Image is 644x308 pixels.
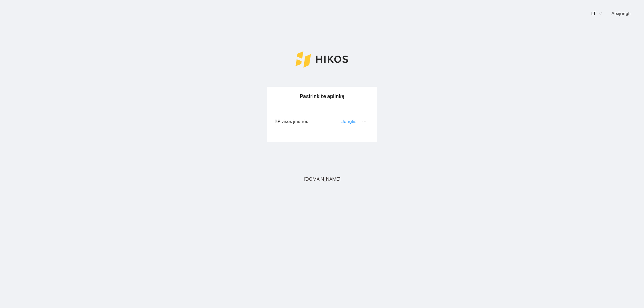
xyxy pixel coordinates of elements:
[606,8,636,19] button: Atsijungti
[275,114,369,129] li: BP visos įmonės
[275,87,369,106] div: Pasirinkite aplinką
[362,119,367,124] span: ellipsis
[591,8,602,18] span: LT
[611,10,631,17] span: Atsijungti
[304,175,340,183] span: [DOMAIN_NAME]
[341,119,357,124] a: Jungtis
